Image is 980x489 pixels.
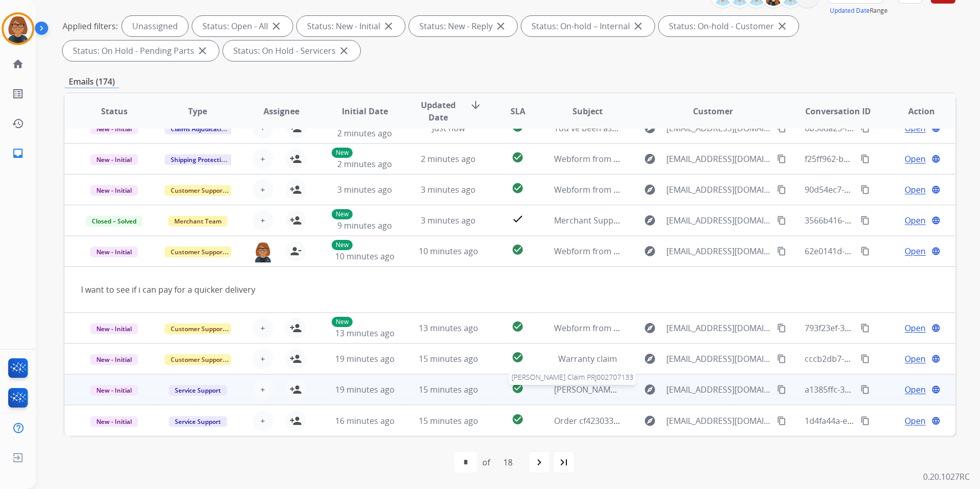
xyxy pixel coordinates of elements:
mat-icon: list_alt [12,88,24,100]
mat-icon: arrow_downward [469,99,482,111]
span: + [260,383,265,396]
mat-icon: content_copy [861,216,870,225]
mat-icon: content_copy [777,247,786,256]
mat-icon: content_copy [777,154,786,164]
div: Unassigned [122,16,188,36]
mat-icon: navigate_next [533,456,545,468]
mat-icon: content_copy [777,323,786,333]
mat-icon: language [931,216,941,225]
mat-icon: content_copy [777,385,786,394]
span: Webform from [EMAIL_ADDRESS][DOMAIN_NAME] on [DATE] [554,184,786,195]
span: 1d4fa44a-ed7b-4246-bfa9-a5436071f5cc [805,415,957,426]
span: [PERSON_NAME] Claim PRJ002707133 [509,370,636,385]
button: Updated Date [830,7,870,15]
mat-icon: explore [644,353,656,365]
p: New [332,317,353,327]
div: Status: On-hold - Customer [659,16,799,36]
mat-icon: inbox [12,147,24,159]
span: 62e0141d-b391-4da3-acd0-135b927c89d5 [805,246,965,257]
span: Open [905,184,926,196]
mat-icon: language [931,323,941,333]
mat-icon: check_circle [512,382,524,394]
span: Initial Date [342,105,388,117]
span: New - Initial [90,154,138,165]
span: Warranty claim [558,353,617,364]
span: [EMAIL_ADDRESS][DOMAIN_NAME] [666,322,771,334]
mat-icon: content_copy [777,216,786,225]
mat-icon: check_circle [512,413,524,425]
span: New - Initial [90,354,138,365]
mat-icon: person_add [290,184,302,196]
span: [PERSON_NAME] Claim PRJ002707133 [554,384,697,395]
mat-icon: check_circle [512,182,524,194]
mat-icon: explore [644,383,656,396]
p: New [332,148,353,158]
span: + [260,153,265,165]
span: Service Support [169,385,227,396]
button: + [253,379,273,400]
span: Open [905,383,926,396]
mat-icon: content_copy [861,185,870,194]
mat-icon: language [931,154,941,164]
mat-icon: check_circle [512,351,524,363]
span: Assignee [263,105,299,117]
div: Status: On Hold - Servicers [223,40,360,61]
span: [EMAIL_ADDRESS][DOMAIN_NAME][DATE] [666,383,771,396]
mat-icon: check [512,213,524,225]
span: Open [905,153,926,165]
span: Webform from [EMAIL_ADDRESS][DOMAIN_NAME] on [DATE] [554,153,786,165]
span: Open [905,353,926,365]
mat-icon: explore [644,322,656,334]
span: [EMAIL_ADDRESS][DOMAIN_NAME] [666,153,771,165]
mat-icon: person_add [290,353,302,365]
span: SLA [511,105,525,117]
mat-icon: close [776,20,788,32]
span: New - Initial [90,416,138,427]
p: New [332,209,353,219]
mat-icon: content_copy [777,354,786,363]
span: 15 minutes ago [419,353,478,364]
span: Updated Date [415,99,461,124]
button: + [253,210,273,231]
span: Customer [693,105,733,117]
span: Order cf423033-e460-4e3e-81fe-b5af9a876004 [554,415,731,426]
mat-icon: person_remove [290,245,302,257]
div: of [482,456,490,468]
button: + [253,318,273,338]
span: Conversation ID [805,105,871,117]
span: Webform from [EMAIL_ADDRESS][DOMAIN_NAME] on [DATE] [554,246,786,257]
span: [EMAIL_ADDRESS][DOMAIN_NAME] [666,184,771,196]
span: 13 minutes ago [419,322,478,334]
mat-icon: language [931,416,941,425]
mat-icon: check_circle [512,243,524,256]
mat-icon: close [270,20,282,32]
div: Status: On Hold - Pending Parts [63,40,219,61]
span: New - Initial [90,247,138,257]
span: 13 minutes ago [335,328,395,339]
span: 19 minutes ago [335,353,395,364]
span: f25ff962-b7c8-44b7-b9f3-f3daf3d117ee [805,153,953,165]
mat-icon: person_add [290,322,302,334]
p: 0.20.1027RC [923,471,970,483]
span: + [260,322,265,334]
span: + [260,214,265,227]
mat-icon: language [931,354,941,363]
mat-icon: explore [644,214,656,227]
span: Customer Support [165,247,231,257]
div: I want to see if i can pay for a quicker delivery [81,283,772,296]
mat-icon: language [931,385,941,394]
mat-icon: last_page [558,456,570,468]
img: avatar [4,14,32,43]
mat-icon: content_copy [861,154,870,164]
mat-icon: explore [644,415,656,427]
span: 19 minutes ago [335,384,395,395]
span: New - Initial [90,323,138,334]
p: Emails (174) [65,75,119,88]
span: Type [188,105,207,117]
span: [EMAIL_ADDRESS][DOMAIN_NAME] [666,245,771,257]
span: Open [905,415,926,427]
span: 10 minutes ago [419,246,478,257]
mat-icon: close [495,20,507,32]
mat-icon: close [338,45,350,57]
span: 2 minutes ago [337,158,392,170]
